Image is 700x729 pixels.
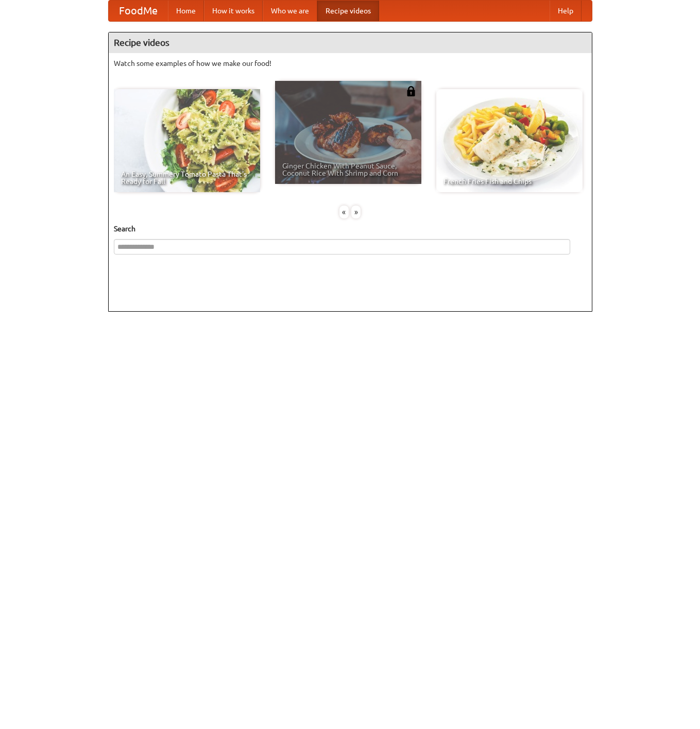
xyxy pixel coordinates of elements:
a: Help [550,1,582,21]
h4: Recipe videos [109,32,592,53]
a: Recipe videos [317,1,379,21]
a: French Fries Fish and Chips [436,89,583,192]
a: An Easy, Summery Tomato Pasta That's Ready for Fall [114,89,260,192]
div: » [351,206,361,218]
div: « [339,206,349,218]
a: How it works [204,1,263,21]
span: French Fries Fish and Chips [443,178,575,185]
a: Who we are [263,1,317,21]
img: 483408.png [406,86,416,96]
p: Watch some examples of how we make our food! [114,58,587,69]
h5: Search [114,224,587,234]
a: FoodMe [109,1,168,21]
span: An Easy, Summery Tomato Pasta That's Ready for Fall [121,171,253,185]
a: Home [168,1,204,21]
